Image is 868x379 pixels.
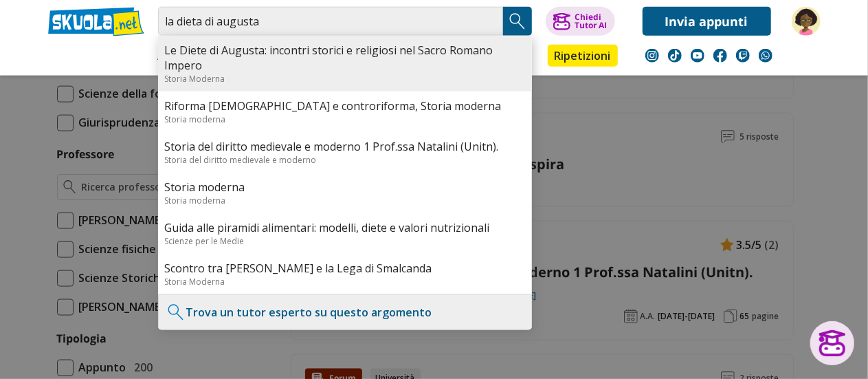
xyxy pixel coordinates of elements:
a: Guida alle piramidi alimentari: modelli, diete e valori nutrizionali [165,220,525,235]
a: Riforma [DEMOGRAPHIC_DATA] e controriforma, Storia moderna [165,98,525,113]
a: Scontro tra [PERSON_NAME] e la Lega di Smalcanda [165,261,525,276]
a: Storia moderna [165,180,525,195]
img: WhatsApp [759,49,772,63]
div: Storia moderna [165,195,525,206]
img: instagram [645,49,659,63]
a: Trova un tutor esperto su questo argomento [186,305,432,320]
a: Appunti [155,45,216,69]
a: Storia del diritto medievale e moderno 1 Prof.ssa Natalini (Unitn). [165,139,525,154]
div: Storia moderna [165,113,525,125]
div: Chiedi Tutor AI [575,13,607,30]
img: youtube [691,49,704,63]
img: raffarusso78 [792,7,821,36]
img: Trova un tutor esperto [166,302,186,323]
button: ChiediTutor AI [546,7,615,36]
div: Storia Moderna [165,73,525,85]
img: tiktok [668,49,682,63]
img: twitch [736,49,750,63]
div: Storia del diritto medievale e moderno [165,154,525,166]
a: Le Diete di Augusta: incontri storici e religiosi nel Sacro Romano Impero [165,43,525,73]
div: Storia Moderna [165,276,525,288]
input: Cerca appunti, riassunti o versioni [158,7,503,36]
a: Ripetizioni [548,45,618,67]
button: Search Button [503,7,532,36]
img: Cerca appunti, riassunti o versioni [507,11,528,32]
a: Invia appunti [643,7,771,36]
div: Scienze per le Medie [165,235,525,247]
img: facebook [713,49,727,63]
